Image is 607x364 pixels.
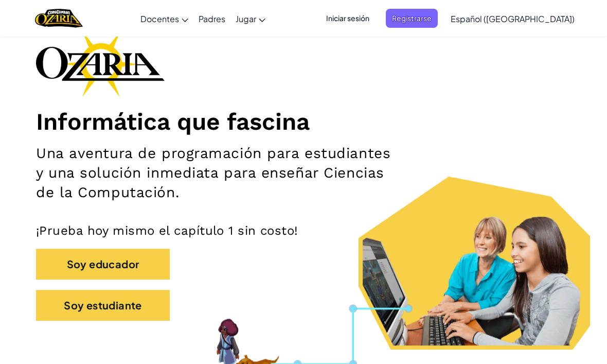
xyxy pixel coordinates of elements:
[36,290,170,321] button: Soy estudiante
[320,9,376,28] button: Iniciar sesión
[236,13,256,24] span: Jugar
[193,5,230,32] a: Padres
[35,8,83,29] img: Home
[36,31,165,97] img: Ozaria branding logo
[36,107,571,136] h1: Informática que fascina
[35,8,83,29] a: Ozaria by CodeCombat logo
[36,223,571,238] p: ¡Prueba hoy mismo el capítulo 1 sin costo!
[230,5,271,32] a: Jugar
[36,144,395,202] h2: Una aventura de programación para estudiantes y una solución inmediata para enseñar Ciencias de l...
[451,13,575,24] span: Español ([GEOGRAPHIC_DATA])
[140,13,179,24] span: Docentes
[445,5,580,32] a: Español ([GEOGRAPHIC_DATA])
[36,249,170,280] button: Soy educador
[135,5,193,32] a: Docentes
[386,9,438,28] button: Registrarse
